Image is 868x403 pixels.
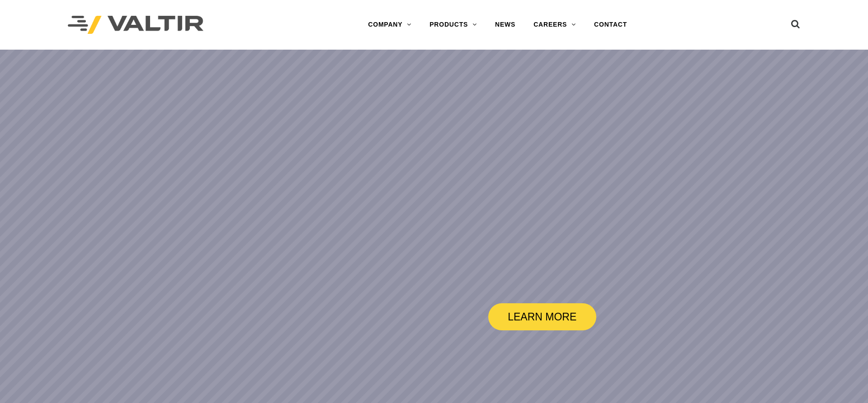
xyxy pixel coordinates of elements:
[488,303,596,330] a: LEARN MORE
[359,16,420,34] a: COMPANY
[524,16,585,34] a: CAREERS
[585,16,636,34] a: CONTACT
[68,16,203,34] img: Valtir
[420,16,486,34] a: PRODUCTS
[486,16,524,34] a: NEWS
